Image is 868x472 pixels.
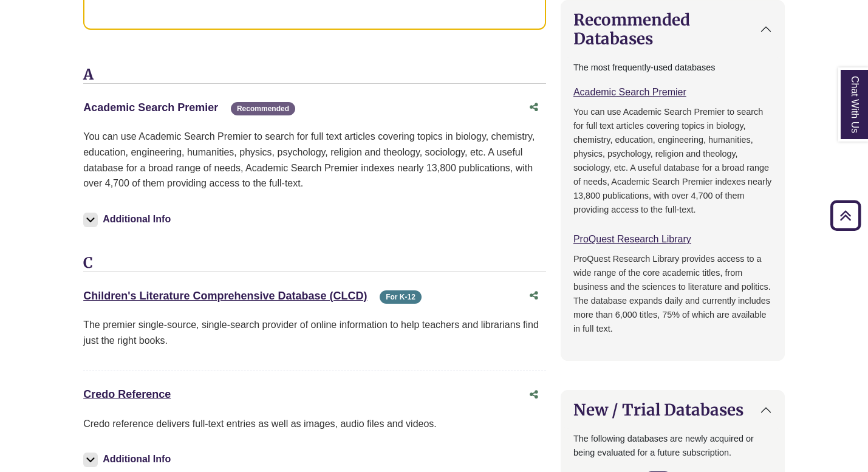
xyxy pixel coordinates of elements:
a: ProQuest Research Library [573,234,691,244]
a: Academic Search Premier [573,87,686,97]
p: Credo reference delivers full-text entries as well as images, audio files and videos. [83,416,546,432]
p: The most frequently-used databases [573,61,772,75]
p: ProQuest Research Library provides access to a wide range of the core academic titles, from busin... [573,252,772,336]
button: Recommended Databases [561,1,784,58]
span: For K-12 [380,290,422,304]
a: Children's Literature Comprehensive Database (CLCD) [83,290,367,302]
button: Share this database [522,284,546,307]
a: Credo Reference [83,388,171,400]
button: New / Trial Databases [561,391,784,429]
p: You can use Academic Search Premier to search for full text articles covering topics in biology, ... [83,129,546,191]
p: The premier single-source, single-search provider of online information to help teachers and libr... [83,317,546,348]
a: Back to Top [826,207,865,224]
h3: A [83,66,546,84]
button: Share this database [522,96,546,119]
a: Academic Search Premier [83,101,218,114]
button: Additional Info [83,211,174,228]
p: You can use Academic Search Premier to search for full text articles covering topics in biology, ... [573,105,772,217]
h3: C [83,255,546,273]
span: Recommended [231,102,295,116]
button: Additional Info [83,451,174,468]
p: The following databases are newly acquired or being evaluated for a future subscription. [573,432,772,460]
button: Share this database [522,383,546,406]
